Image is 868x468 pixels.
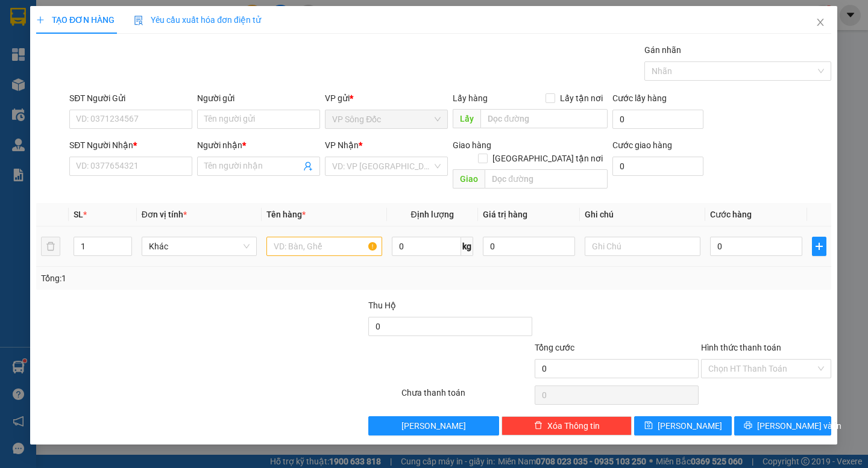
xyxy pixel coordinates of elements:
span: save [644,421,653,431]
span: Khác [149,237,250,255]
div: Chưa thanh toán [401,386,534,407]
span: Yêu cầu xuất hóa đơn điện tử [134,15,262,25]
b: GỬI : VP Sông Đốc [5,75,145,95]
div: SĐT Người Gửi [70,92,193,105]
span: plus [36,16,45,24]
span: close [816,17,826,27]
input: Dọc đường [485,169,608,189]
li: 85 [PERSON_NAME] [5,27,230,42]
span: [PERSON_NAME] [658,419,722,432]
li: 02839.63.63.63 [5,42,230,57]
span: VP Sông Đốc [333,110,441,128]
span: kg [461,237,473,256]
span: [PERSON_NAME] và In [757,419,841,432]
img: icon [134,16,144,25]
span: Lấy [453,109,481,128]
span: Giao [453,169,485,189]
div: VP gửi [325,92,448,105]
span: plus [813,242,826,251]
div: SĐT Người Nhận [70,139,193,152]
input: Dọc đường [481,109,608,128]
div: Người gửi [198,92,321,105]
span: phone [69,44,79,54]
span: [GEOGRAPHIC_DATA] tận nơi [488,152,608,165]
button: Close [804,6,838,40]
span: TẠO ĐƠN HÀNG [36,15,115,25]
button: delete [41,237,60,256]
label: Gán nhãn [645,45,682,55]
input: Cước lấy hàng [613,110,704,129]
input: VD: Bàn, Ghế [267,237,382,256]
span: Thu Hộ [369,301,397,310]
span: delete [534,421,542,431]
button: plus [813,237,827,256]
input: Cước giao hàng [613,157,704,176]
button: save[PERSON_NAME] [635,416,732,435]
label: Cước giao hàng [613,140,673,150]
button: printer[PERSON_NAME] và In [734,416,831,435]
span: Định lượng [411,210,454,219]
span: printer [744,421,752,431]
th: Ghi chú [580,203,705,226]
input: Ghi Chú [585,237,700,256]
span: Cước hàng [710,210,752,219]
button: [PERSON_NAME] [369,416,500,435]
label: Cước lấy hàng [613,93,667,103]
span: Tổng cước [535,343,574,352]
span: SL [74,210,83,219]
span: user-add [304,161,313,171]
div: Người nhận [198,139,321,152]
span: environment [69,29,79,39]
label: Hình thức thanh toán [701,343,781,352]
span: Tên hàng [267,210,306,219]
span: VP Nhận [325,140,359,150]
b: [PERSON_NAME] [69,8,171,23]
span: Xóa Thông tin [547,419,600,432]
span: Giao hàng [453,140,492,150]
span: Lấy tận nơi [556,92,608,105]
span: Giá trị hàng [483,210,527,219]
span: Lấy hàng [453,93,488,103]
button: deleteXóa Thông tin [502,416,632,435]
div: Tổng: 1 [41,272,336,285]
span: Đơn vị tính [142,210,187,219]
span: [PERSON_NAME] [402,419,467,432]
input: 0 [483,237,576,256]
